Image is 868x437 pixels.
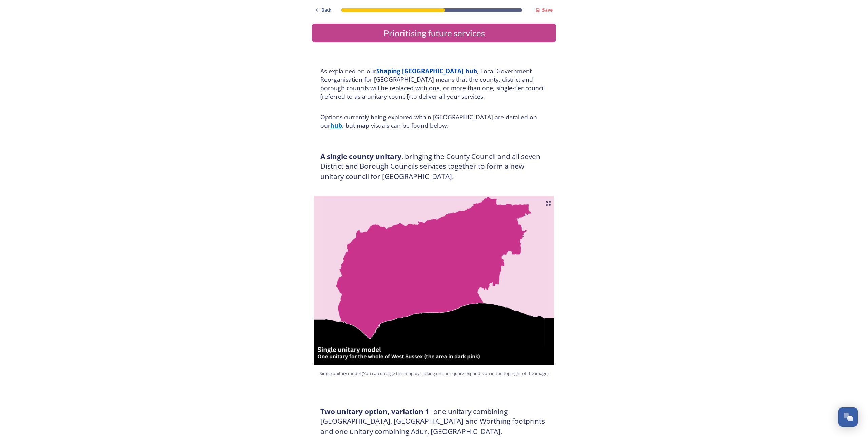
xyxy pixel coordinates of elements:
span: Single unitary model (You can enlarge this map by clicking on the square expand icon in the top r... [320,370,549,377]
a: Shaping [GEOGRAPHIC_DATA] hub [376,67,477,75]
strong: Two unitary option, variation 1 [320,406,429,416]
h4: Options currently being explored within [GEOGRAPHIC_DATA] are detailed on our , but map visuals c... [320,113,548,130]
button: Open Chat [838,407,858,427]
a: hub [330,121,342,130]
span: Back [322,7,331,13]
div: Prioritising future services [315,26,553,40]
strong: Save [542,7,553,13]
h3: , bringing the County Council and all seven District and Borough Councils services together to fo... [320,152,548,182]
strong: A single county unitary [320,152,401,161]
h4: As explained on our , Local Government Reorganisation for [GEOGRAPHIC_DATA] means that the county... [320,67,548,101]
